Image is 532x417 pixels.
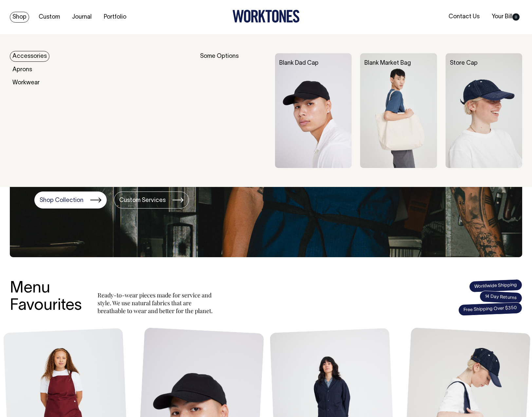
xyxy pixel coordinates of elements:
[275,53,352,168] img: Blank Dad Cap
[450,60,478,66] a: Store Cap
[446,53,522,168] img: Store Cap
[279,60,319,66] a: Blank Dad Cap
[10,51,49,62] a: Accessories
[360,53,437,168] img: Blank Market Bag
[446,11,482,22] a: Contact Us
[101,12,129,23] a: Portfolio
[36,12,63,23] a: Custom
[458,302,522,316] span: Free Shipping Over $350
[69,12,94,23] a: Journal
[34,192,107,208] a: Shop Collection
[10,77,42,88] a: Workwear
[200,53,266,168] div: Some Options
[98,291,215,315] p: Ready-to-wear pieces made for service and style. We use natural fabrics that are breathable to we...
[469,279,522,292] span: Worldwide Shipping
[10,64,35,75] a: Aprons
[479,291,523,304] span: 14 Day Returns
[489,11,522,22] a: Your Bill0
[10,12,29,23] a: Shop
[10,280,82,315] h3: Menu Favourites
[364,60,411,66] a: Blank Market Bag
[114,192,189,208] a: Custom Services
[512,13,520,21] span: 0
